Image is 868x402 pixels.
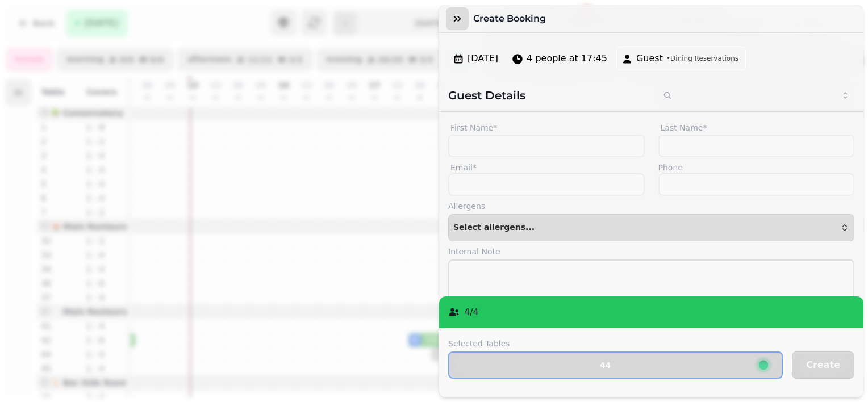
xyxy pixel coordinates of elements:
[658,162,855,173] label: Phone
[666,54,738,63] span: • Dining Reservations
[448,246,854,257] label: Internal Note
[448,214,854,241] button: Select allergens...
[448,121,645,135] label: First Name*
[448,162,645,173] label: Email*
[473,12,550,26] h3: Create Booking
[468,52,498,65] span: [DATE]
[464,305,479,319] p: 4 / 4
[636,52,663,65] span: Guest
[448,200,854,212] label: Allergens
[806,361,840,370] span: Create
[658,121,855,135] label: Last Name*
[527,52,607,65] span: 4 people at 17:45
[792,351,854,379] button: Create
[600,361,611,369] p: 44
[448,351,783,379] button: 44
[453,223,535,232] span: Select allergens...
[448,338,783,349] label: Selected Tables
[448,87,647,103] h2: Guest Details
